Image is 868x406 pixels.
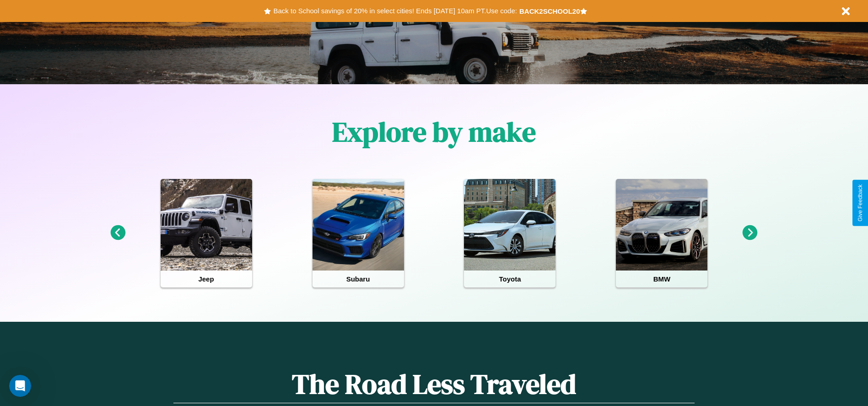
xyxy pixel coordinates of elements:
button: Back to School savings of 20% in select cities! Ends [DATE] 10am PT.Use code: [271,5,519,17]
b: BACK2SCHOOL20 [519,7,580,15]
h1: The Road Less Traveled [173,365,694,403]
h4: Jeep [161,271,252,287]
iframe: Intercom live chat [9,375,31,397]
h4: BMW [616,271,707,287]
h4: Toyota [464,271,555,287]
h1: Explore by make [332,113,536,151]
div: Give Feedback [857,184,863,222]
h4: Subaru [313,271,404,287]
